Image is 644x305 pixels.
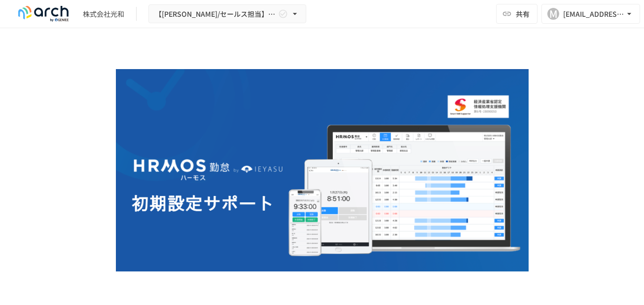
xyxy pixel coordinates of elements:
[563,8,624,20] div: [EMAIL_ADDRESS][DOMAIN_NAME]
[148,4,306,24] button: 【[PERSON_NAME]/セールス担当】株式会社[PERSON_NAME]_初期設定サポート
[83,9,124,19] div: 株式会社光和
[547,8,559,20] div: M
[155,8,276,20] span: 【[PERSON_NAME]/セールス担当】株式会社[PERSON_NAME]_初期設定サポート
[541,4,640,24] button: M[EMAIL_ADDRESS][DOMAIN_NAME]
[116,69,529,271] img: GdztLVQAPnGLORo409ZpmnRQckwtTrMz8aHIKJZF2AQ
[496,4,537,24] button: 共有
[516,8,530,19] span: 共有
[12,6,75,22] img: logo-default@2x-9cf2c760.svg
